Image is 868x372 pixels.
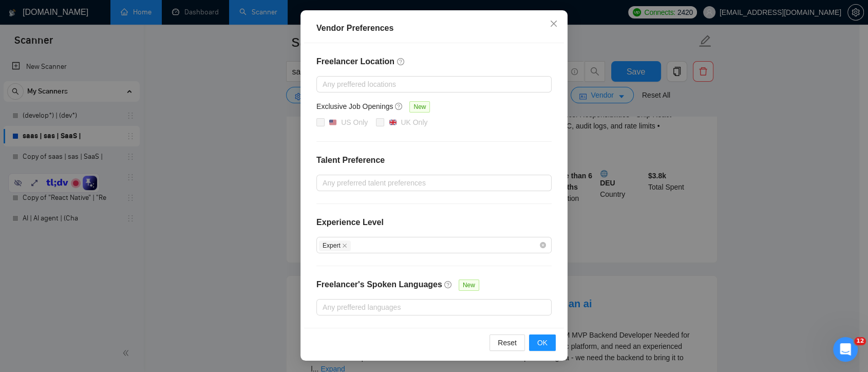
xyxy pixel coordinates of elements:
[833,337,858,362] iframe: Intercom live chat
[540,10,568,38] button: Close
[316,278,442,291] h4: Freelancer's Spoken Languages
[540,242,546,248] span: close-circle
[316,22,552,34] div: Vendor Preferences
[395,102,403,110] span: question-circle
[550,20,558,28] span: close
[316,154,552,166] h4: Talent Preference
[397,58,405,66] span: question-circle
[537,337,548,348] span: OK
[401,117,427,128] div: UK Only
[316,55,552,68] h4: Freelancer Location
[389,119,397,126] img: 🇬🇧
[319,240,351,251] span: Expert
[489,334,525,351] button: Reset
[329,119,336,126] img: 🇺🇸
[341,117,368,128] div: US Only
[342,243,347,248] span: close
[529,334,556,351] button: OK
[316,216,384,229] h4: Experience Level
[409,101,430,113] span: New
[498,337,517,348] span: Reset
[316,101,393,112] h5: Exclusive Job Openings
[854,337,866,345] span: 12
[459,280,479,291] span: New
[444,281,452,289] span: question-circle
